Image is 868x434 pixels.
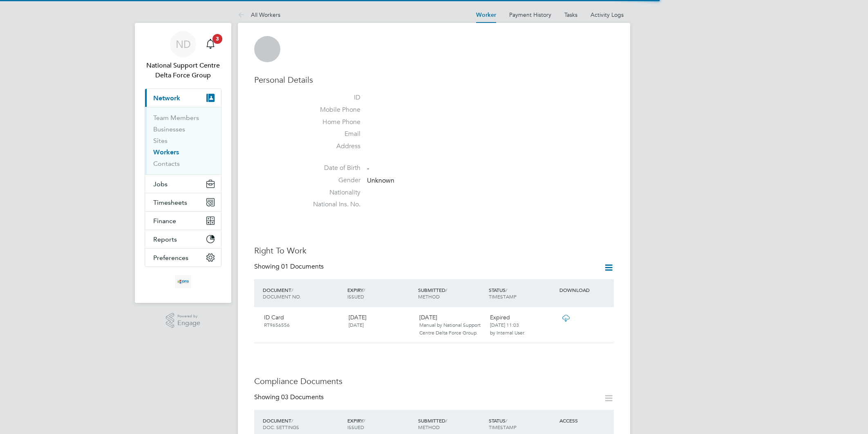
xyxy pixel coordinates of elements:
[303,106,360,114] label: Mobile Phone
[263,293,301,300] span: DOCUMENT NO.
[263,424,299,430] span: DOC. SETTINGS
[489,293,517,300] span: TIMESTAMP
[254,75,614,85] h3: Personal Details
[153,180,168,188] span: Jobs
[254,376,614,387] h3: Compliance Documents
[166,313,201,328] a: Powered byEngage
[153,217,176,225] span: Finance
[153,235,177,243] span: Reports
[506,287,507,293] span: /
[254,393,325,402] div: Showing
[489,424,517,430] span: TIMESTAMP
[177,320,200,327] span: Engage
[345,310,416,332] div: [DATE]
[419,321,481,335] span: Manual by National Support Centre Delta Force Group.
[254,262,325,271] div: Showing
[153,114,199,122] a: Team Members
[291,287,293,293] span: /
[213,34,222,44] span: 3
[557,413,614,428] div: ACCESS
[347,424,364,430] span: ISSUED
[509,11,551,18] a: Payment History
[238,11,280,18] a: All Workers
[564,11,577,18] a: Tasks
[363,287,365,293] span: /
[261,310,345,332] div: ID Card
[506,417,507,424] span: /
[303,164,360,172] label: Date of Birth
[303,176,360,185] label: Gender
[418,293,440,300] span: METHOD
[490,329,525,336] span: by Internal User.
[135,23,231,303] nav: Main navigation
[153,94,180,102] span: Network
[445,287,447,293] span: /
[490,321,519,328] span: [DATE] 11:03
[303,93,360,102] label: ID
[145,89,221,107] button: Network
[416,310,487,339] div: [DATE]
[153,199,187,206] span: Timesheets
[281,262,324,271] span: 01 Documents
[303,130,360,138] label: Email
[145,249,221,267] button: Preferences
[591,11,624,18] a: Activity Logs
[145,107,221,174] div: Network
[303,188,360,197] label: Nationality
[175,275,191,288] img: deltaforcegroup-logo-retina.png
[487,283,557,304] div: STATUS
[416,283,487,304] div: SUBMITTED
[347,293,364,300] span: ISSUED
[145,175,221,193] button: Jobs
[418,424,440,430] span: METHOD
[202,31,219,57] a: 3
[476,11,496,18] a: Worker
[303,142,360,151] label: Address
[303,118,360,127] label: Home Phone
[153,137,168,145] a: Sites
[445,417,447,424] span: /
[291,417,293,424] span: /
[363,417,365,424] span: /
[490,314,510,321] span: Expired
[145,275,221,288] a: Go to home page
[145,61,221,80] span: National Support Centre Delta Force Group
[153,148,179,156] a: Workers
[367,176,394,185] span: Unknown
[254,245,614,256] h3: Right To Work
[153,125,185,133] a: Businesses
[145,212,221,230] button: Finance
[345,283,416,304] div: EXPIRY
[349,321,364,328] span: [DATE]
[153,254,188,262] span: Preferences
[303,200,360,209] label: National Ins. No.
[281,393,324,401] span: 03 Documents
[557,283,614,297] div: DOWNLOAD
[176,39,191,50] span: ND
[145,193,221,211] button: Timesheets
[145,230,221,248] button: Reports
[261,283,345,304] div: DOCUMENT
[177,313,200,320] span: Powered by
[153,160,180,167] a: Contacts
[145,31,221,80] a: NDNational Support Centre Delta Force Group
[367,164,369,172] span: -
[264,321,290,328] span: RT9656556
